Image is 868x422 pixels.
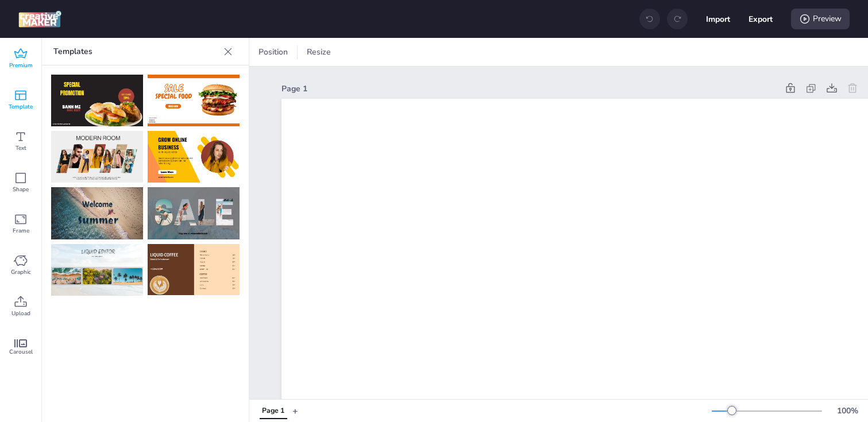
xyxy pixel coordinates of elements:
[281,83,778,95] div: Page 1
[254,401,292,421] div: Tabs
[148,187,240,239] img: NXLE4hq.png
[148,244,240,296] img: WX2aUtf.png
[834,405,861,417] div: 100 %
[706,7,730,31] button: Import
[9,347,33,357] span: Carousel
[9,61,33,70] span: Premium
[148,131,240,183] img: 881XAHt.png
[11,268,31,277] span: Graphic
[148,75,240,126] img: RDvpeV0.png
[13,185,29,194] span: Shape
[304,46,333,58] span: Resize
[256,46,290,58] span: Position
[791,9,850,29] div: Preview
[262,406,284,416] div: Page 1
[16,144,26,153] span: Text
[51,187,143,239] img: wiC1eEj.png
[9,102,33,111] span: Template
[292,401,298,421] button: +
[51,75,143,126] img: zNDi6Os.png
[53,38,219,65] p: Templates
[51,244,143,296] img: P4qF5We.png
[11,309,30,318] span: Upload
[51,131,143,183] img: ypUE7hH.png
[749,7,773,31] button: Export
[13,226,29,235] span: Frame
[18,10,61,28] img: logo Creative Maker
